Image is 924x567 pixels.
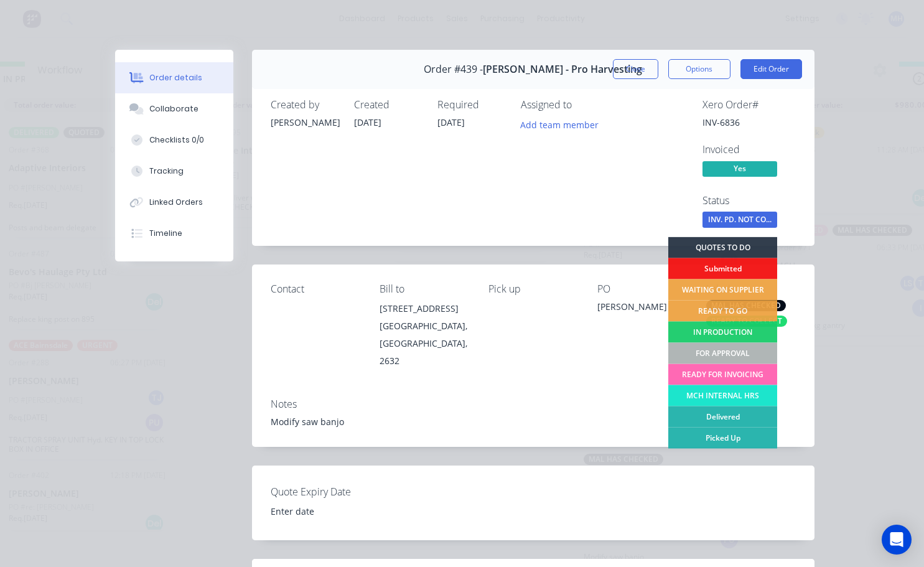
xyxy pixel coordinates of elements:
div: Required [437,99,506,111]
div: Linked Orders [149,197,203,208]
div: Assigned to [521,99,645,111]
span: [PERSON_NAME] - Pro Harvesting [483,63,642,75]
span: INV. PD. NOT CO... [702,212,777,227]
div: QUOTES TO DO [668,237,777,258]
div: Created [354,99,422,111]
div: Xero Order # [702,99,796,111]
button: Checklists 0/0 [115,124,233,156]
div: Pick up [488,283,577,295]
div: Order details [149,72,202,83]
input: Enter date [262,502,417,521]
div: Delivered [668,406,777,428]
div: FOR APPROVAL [668,343,777,364]
div: [PERSON_NAME] [271,116,339,129]
div: [STREET_ADDRESS] [380,300,469,317]
button: Add team member [513,116,605,133]
button: Add team member [521,116,605,133]
div: WAITING ON SUPPLIER [668,279,777,301]
div: Timeline [149,228,182,239]
span: Order #439 - [424,63,483,75]
button: Edit Order [740,59,802,79]
div: Open Intercom Messenger [882,525,912,555]
div: Notes [271,398,796,410]
button: Tracking [115,156,233,187]
label: Quote Expiry Date [271,484,426,499]
button: Linked Orders [115,187,233,218]
div: Collaborate [149,103,198,115]
div: Bill to [380,283,469,295]
button: INV. PD. NOT CO... [702,212,777,230]
div: Modify saw banjo [271,415,796,428]
div: Checklists 0/0 [149,134,204,146]
div: [STREET_ADDRESS][GEOGRAPHIC_DATA], [GEOGRAPHIC_DATA], 2632 [380,300,469,370]
div: PO [597,283,686,295]
div: [GEOGRAPHIC_DATA], [GEOGRAPHIC_DATA], 2632 [380,317,469,370]
div: Submitted [668,258,777,279]
button: Options [668,59,730,79]
div: Picked Up [668,428,777,449]
div: [PERSON_NAME] [597,300,686,317]
div: READY TO GO [668,301,777,322]
span: [DATE] [437,116,465,128]
span: Yes [702,161,777,177]
div: MCH INTERNAL HRS [668,385,777,406]
div: Tracking [149,166,184,177]
div: READY FOR INVOICING [668,364,777,385]
button: Timeline [115,218,233,249]
div: Created by [271,99,339,111]
div: Contact [271,283,360,295]
div: Invoiced [702,144,796,156]
span: [DATE] [354,116,381,128]
div: INV-6836 [702,116,796,129]
button: Order details [115,62,233,93]
div: IN PRODUCTION [668,322,777,343]
div: Status [702,195,796,207]
button: Close [613,59,658,79]
button: Collaborate [115,93,233,124]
